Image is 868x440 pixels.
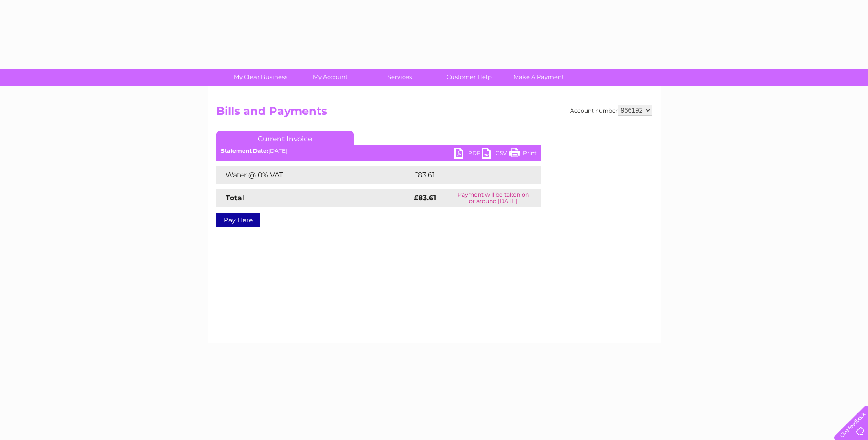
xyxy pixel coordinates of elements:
[216,213,260,227] a: Pay Here
[216,131,354,145] a: Current Invoice
[454,148,482,161] a: PDF
[216,148,541,154] div: [DATE]
[362,69,437,86] a: Services
[501,69,577,86] a: Make A Payment
[414,193,436,202] strong: £83.61
[411,166,522,184] td: £83.61
[509,148,537,161] a: Print
[445,189,541,207] td: Payment will be taken on or around [DATE]
[431,69,507,86] a: Customer Help
[221,147,268,154] b: Statement Date:
[570,105,652,116] div: Account number
[216,166,411,184] td: Water @ 0% VAT
[216,105,652,122] h2: Bills and Payments
[292,69,368,86] a: My Account
[223,69,298,86] a: My Clear Business
[226,193,244,202] strong: Total
[482,148,509,161] a: CSV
